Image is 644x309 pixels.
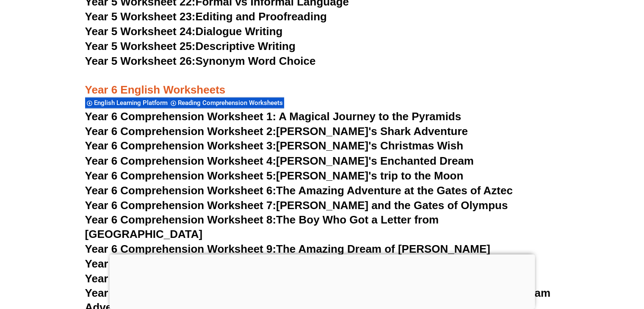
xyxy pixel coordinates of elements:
[85,139,464,152] a: Year 6 Comprehension Worksheet 3:[PERSON_NAME]'s Christmas Wish
[85,110,462,123] a: Year 6 Comprehension Worksheet 1: A Magical Journey to the Pyramids
[85,169,276,182] span: Year 6 Comprehension Worksheet 5:
[169,97,284,108] div: Reading Comprehension Worksheets
[85,40,196,52] span: Year 5 Worksheet 25:
[85,55,196,67] span: Year 5 Worksheet 26:
[85,10,327,23] a: Year 5 Worksheet 23:Editing and Proofreading
[85,272,478,284] a: Year 6 Comprehension Worksheet 11:[PERSON_NAME]'s Dream Adventure
[85,40,296,52] a: Year 5 Worksheet 25:Descriptive Writing
[85,25,283,38] a: Year 5 Worksheet 24:Dialogue Writing
[85,242,490,255] a: Year 6 Comprehension Worksheet 9:The Amazing Dream of [PERSON_NAME]
[178,99,285,107] span: Reading Comprehension Worksheets
[85,199,276,211] span: Year 6 Comprehension Worksheet 7:
[85,199,508,211] a: Year 6 Comprehension Worksheet 7:[PERSON_NAME] and the Gates of Olympus
[85,97,169,108] div: English Learning Platform
[85,257,460,270] a: Year 6 Comprehension Worksheet 10:The Boy Who Became an Avenger
[85,69,559,97] h3: Year 6 English Worksheets
[85,154,276,167] span: Year 6 Comprehension Worksheet 4:
[85,272,282,284] span: Year 6 Comprehension Worksheet 11:
[85,184,276,196] span: Year 6 Comprehension Worksheet 6:
[85,184,513,196] a: Year 6 Comprehension Worksheet 6:The Amazing Adventure at the Gates of Aztec
[85,55,316,67] a: Year 5 Worksheet 26:Synonym Word Choice
[85,242,276,255] span: Year 6 Comprehension Worksheet 9:
[109,254,535,307] iframe: Advertisement
[94,99,170,107] span: English Learning Platform
[85,286,282,299] span: Year 6 Comprehension Worksheet 12:
[85,257,282,270] span: Year 6 Comprehension Worksheet 10:
[85,169,464,182] a: Year 6 Comprehension Worksheet 5:[PERSON_NAME]'s trip to the Moon
[85,213,276,226] span: Year 6 Comprehension Worksheet 8:
[85,139,276,152] span: Year 6 Comprehension Worksheet 3:
[503,214,644,309] iframe: Chat Widget
[85,125,276,138] span: Year 6 Comprehension Worksheet 2:
[85,25,196,38] span: Year 5 Worksheet 24:
[85,125,468,138] a: Year 6 Comprehension Worksheet 2:[PERSON_NAME]'s Shark Adventure
[85,10,196,23] span: Year 5 Worksheet 23:
[85,154,474,167] a: Year 6 Comprehension Worksheet 4:[PERSON_NAME]'s Enchanted Dream
[85,213,439,240] a: Year 6 Comprehension Worksheet 8:The Boy Who Got a Letter from [GEOGRAPHIC_DATA]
